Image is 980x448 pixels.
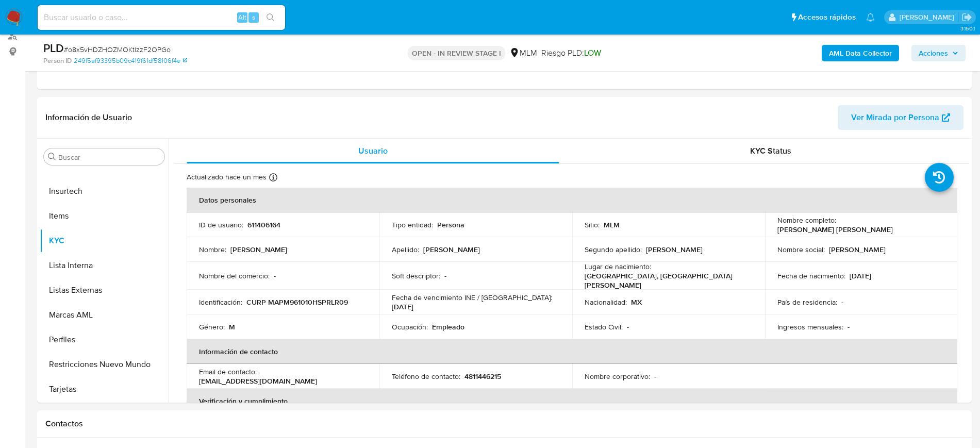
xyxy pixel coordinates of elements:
[392,372,460,381] p: Teléfono de contacto :
[64,44,171,55] span: # o8x5vHDZHOZMOKtlzzF2OPGo
[585,220,600,229] p: Sitio :
[247,220,280,229] p: 611406164
[43,40,64,56] b: PLD
[358,145,388,157] span: Usuario
[40,278,169,303] button: Listas Externas
[627,322,629,331] p: -
[777,322,843,331] p: Ingresos mensuales :
[392,271,440,280] p: Soft descriptor :
[187,172,267,182] p: Actualizado hace un mes
[961,12,972,23] a: Salir
[509,47,537,59] div: MLM
[40,327,169,352] button: Perfiles
[199,220,243,229] p: ID de usuario :
[40,303,169,327] button: Marcas AML
[38,11,285,24] input: Buscar usuario o caso...
[199,297,242,307] p: Identificación :
[260,10,281,25] button: search-icon
[74,56,187,65] a: 249f5af93395b09c419f61df58106f4e
[199,376,317,386] p: [EMAIL_ADDRESS][DOMAIN_NAME]
[187,389,957,413] th: Verificación y cumplimiento
[199,271,270,280] p: Nombre del comercio :
[777,245,825,254] p: Nombre social :
[408,46,505,60] p: OPEN - IN REVIEW STAGE I
[829,45,892,61] b: AML Data Collector
[646,245,703,254] p: [PERSON_NAME]
[631,297,642,307] p: MX
[444,271,446,280] p: -
[541,47,601,59] span: Riesgo PLD:
[848,322,850,331] p: -
[585,322,623,331] p: Estado Civil :
[246,297,348,307] p: CURP MAPM961010HSPRLR09
[584,47,601,59] span: LOW
[40,253,169,278] button: Lista Interna
[900,12,958,22] p: diego.gardunorosas@mercadolibre.com.mx
[919,45,948,61] span: Acciones
[40,228,169,253] button: KYC
[841,297,843,307] p: -
[392,293,552,302] p: Fecha de vencimiento INE / [GEOGRAPHIC_DATA] :
[392,302,413,311] p: [DATE]
[230,245,287,254] p: [PERSON_NAME]
[40,179,169,204] button: Insurtech
[43,56,72,65] b: Person ID
[838,105,964,130] button: Ver Mirada por Persona
[850,271,871,280] p: [DATE]
[777,271,845,280] p: Fecha de nacimiento :
[777,297,837,307] p: País de residencia :
[585,245,642,254] p: Segundo apellido :
[750,145,791,157] span: KYC Status
[274,271,276,280] p: -
[187,188,957,212] th: Datos personales
[45,112,132,123] h1: Información de Usuario
[199,322,225,331] p: Género :
[777,225,893,234] p: [PERSON_NAME] [PERSON_NAME]
[58,153,160,162] input: Buscar
[199,367,257,376] p: Email de contacto :
[829,245,886,254] p: [PERSON_NAME]
[40,204,169,228] button: Items
[48,153,56,161] button: Buscar
[187,339,957,364] th: Información de contacto
[238,12,246,22] span: Alt
[229,322,235,331] p: M
[423,245,480,254] p: [PERSON_NAME]
[432,322,464,331] p: Empleado
[822,45,899,61] button: AML Data Collector
[911,45,966,61] button: Acciones
[851,105,939,130] span: Ver Mirada por Persona
[585,271,749,290] p: [GEOGRAPHIC_DATA], [GEOGRAPHIC_DATA][PERSON_NAME]
[45,419,964,429] h1: Contactos
[960,24,975,32] span: 3.150.1
[866,13,875,22] a: Notificaciones
[392,220,433,229] p: Tipo entidad :
[199,245,226,254] p: Nombre :
[392,322,428,331] p: Ocupación :
[585,372,650,381] p: Nombre corporativo :
[40,377,169,402] button: Tarjetas
[585,262,651,271] p: Lugar de nacimiento :
[437,220,464,229] p: Persona
[392,245,419,254] p: Apellido :
[40,352,169,377] button: Restricciones Nuevo Mundo
[464,372,501,381] p: 4811446215
[777,215,836,225] p: Nombre completo :
[604,220,620,229] p: MLM
[798,12,856,23] span: Accesos rápidos
[654,372,656,381] p: -
[252,12,255,22] span: s
[585,297,627,307] p: Nacionalidad :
